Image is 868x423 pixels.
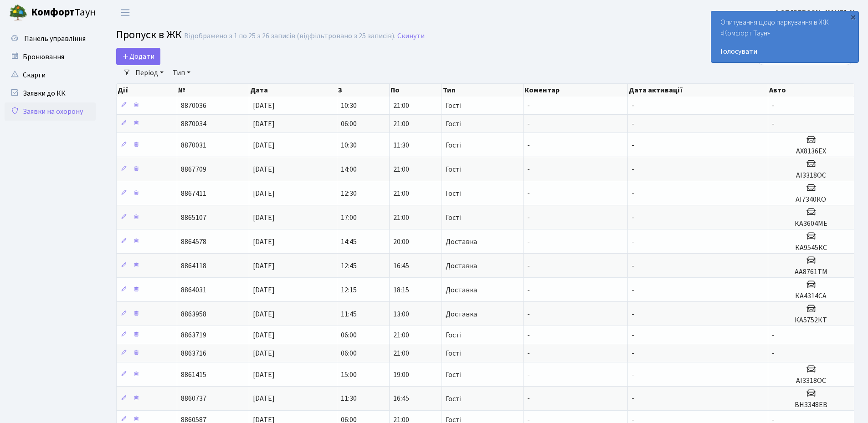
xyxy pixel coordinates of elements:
[393,309,409,319] span: 13:00
[446,142,462,149] span: Гості
[253,348,275,358] span: [DATE]
[253,309,275,319] span: [DATE]
[117,84,177,97] th: Дії
[341,285,357,295] span: 12:15
[253,213,275,223] span: [DATE]
[446,371,462,378] span: Гості
[116,48,160,65] a: Додати
[527,348,530,358] span: -
[181,370,206,380] span: 8861415
[446,286,477,294] span: Доставка
[181,140,206,150] span: 8870031
[9,4,27,22] img: logo.png
[5,84,96,102] a: Заявки до КК
[772,316,850,325] h5: КА5752КТ
[341,261,357,271] span: 12:45
[393,237,409,247] span: 20:00
[527,394,530,404] span: -
[337,84,390,97] th: З
[341,330,357,340] span: 06:00
[446,238,477,245] span: Доставка
[181,309,206,319] span: 8863958
[632,119,634,129] span: -
[446,311,477,318] span: Доставка
[24,34,86,44] span: Панель управління
[393,119,409,129] span: 21:00
[181,330,206,340] span: 8863719
[393,330,409,340] span: 21:00
[632,101,634,111] span: -
[184,32,395,41] div: Відображено з 1 по 25 з 26 записів (відфільтровано з 25 записів).
[116,27,182,43] span: Пропуск в ЖК
[393,394,409,404] span: 16:45
[632,394,634,404] span: -
[711,11,858,62] div: Опитування щодо паркування в ЖК «Комфорт Таун»
[253,101,275,111] span: [DATE]
[772,195,850,204] h5: АІ7340КО
[393,189,409,199] span: 21:00
[181,101,206,111] span: 8870036
[253,394,275,404] span: [DATE]
[446,331,462,339] span: Гості
[393,348,409,358] span: 21:00
[632,140,634,150] span: -
[527,285,530,295] span: -
[393,164,409,174] span: 21:00
[341,119,357,129] span: 06:00
[181,119,206,129] span: 8870034
[181,164,206,174] span: 8867709
[527,370,530,380] span: -
[446,214,462,221] span: Гості
[393,370,409,380] span: 19:00
[253,119,275,129] span: [DATE]
[5,102,96,121] a: Заявки на охорону
[169,65,194,81] a: Тип
[772,244,850,252] h5: КА9545КС
[772,171,850,180] h5: АІ3318ОС
[5,66,96,84] a: Скарги
[772,377,850,385] h5: АІ3318ОС
[393,285,409,295] span: 18:15
[527,213,530,223] span: -
[341,237,357,247] span: 14:45
[524,84,628,97] th: Коментар
[181,189,206,199] span: 8867411
[31,5,75,20] b: Комфорт
[442,84,524,97] th: Тип
[772,292,850,301] h5: КА4314СА
[341,394,357,404] span: 11:30
[31,5,96,20] span: Таун
[341,309,357,319] span: 11:45
[632,348,634,358] span: -
[341,101,357,111] span: 10:30
[181,237,206,247] span: 8864578
[527,309,530,319] span: -
[446,190,462,197] span: Гості
[253,285,275,295] span: [DATE]
[628,84,768,97] th: Дата активації
[446,395,462,403] span: Гості
[181,261,206,271] span: 8864118
[181,394,206,404] span: 8860737
[253,261,275,271] span: [DATE]
[527,237,530,247] span: -
[5,30,96,48] a: Панель управління
[632,330,634,340] span: -
[772,101,775,111] span: -
[527,101,530,111] span: -
[446,166,462,173] span: Гості
[393,140,409,150] span: 11:30
[527,330,530,340] span: -
[177,84,249,97] th: №
[397,32,425,41] a: Скинути
[5,48,96,66] a: Бронювання
[341,140,357,150] span: 10:30
[253,330,275,340] span: [DATE]
[253,370,275,380] span: [DATE]
[527,119,530,129] span: -
[632,370,634,380] span: -
[446,102,462,109] span: Гості
[632,285,634,295] span: -
[632,261,634,271] span: -
[253,237,275,247] span: [DATE]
